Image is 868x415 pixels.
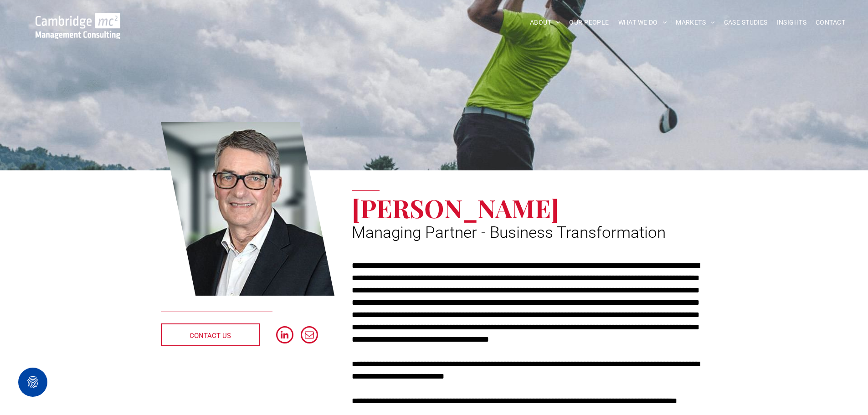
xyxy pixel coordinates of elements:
a: INSIGHTS [772,15,811,30]
a: linkedin [276,326,293,346]
a: WHAT WE DO [614,15,672,30]
a: OUR PEOPLE [565,15,613,30]
span: Managing Partner - Business Transformation [352,223,666,242]
a: CASE STUDIES [719,15,772,30]
span: CONTACT US [190,324,231,347]
a: Your Business Transformed | Cambridge Management Consulting [36,14,120,24]
span: [PERSON_NAME] [352,191,559,225]
a: CONTACT US [161,323,260,346]
img: Go to Homepage [36,13,120,39]
a: email [301,326,318,346]
a: CONTACT [811,15,850,30]
a: ABOUT [525,15,565,30]
a: MARKETS [671,15,719,30]
a: Jeff Owen | Managing Partner - Business Transformation [161,121,335,297]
